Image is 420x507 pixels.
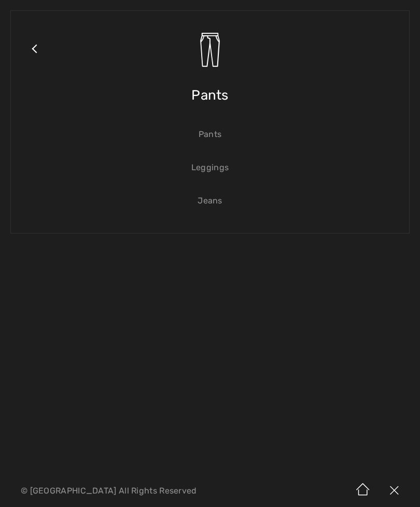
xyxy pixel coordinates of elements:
[24,7,46,17] span: Chat
[21,123,399,146] a: Pants
[21,189,399,212] a: Jeans
[347,475,379,507] img: Home
[379,475,410,507] img: X
[21,487,248,495] p: © [GEOGRAPHIC_DATA] All Rights Reserved
[21,156,399,179] a: Leggings
[191,77,229,114] span: Pants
